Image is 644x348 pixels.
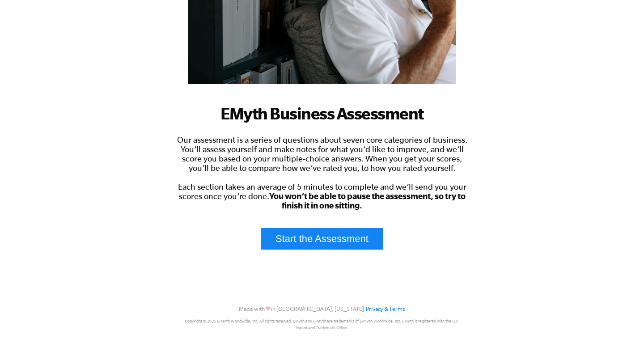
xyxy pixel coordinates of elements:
[261,228,383,250] a: Start the Assessment
[366,306,405,312] a: Privacy & Terms
[177,135,467,210] span: Our assessment is a series of questions about seven core categories of business. You’ll assess yo...
[599,305,644,348] iframe: Chat Widget
[269,191,466,210] strong: You won’t be able to pause the assessment, so try to finish it in one sitting.
[183,304,461,314] p: Made with in [GEOGRAPHIC_DATA], [US_STATE].
[174,103,470,123] h1: EMyth Business Assessment
[183,318,461,331] p: Copyright © 2025 E-Myth Worldwide, Inc. All rights reserved. EMyth and E-Myth are trademarks of E...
